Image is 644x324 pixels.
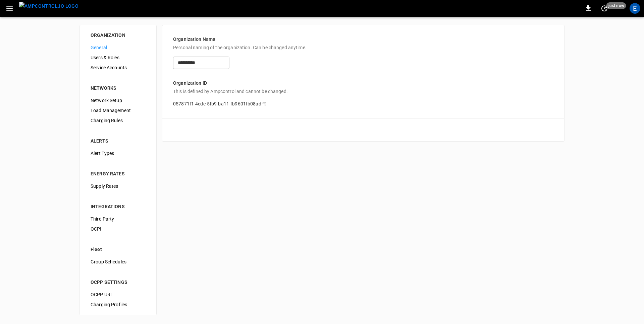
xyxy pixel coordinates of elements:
div: Fleet [91,246,146,253]
span: OCPP URL [91,291,146,298]
div: Charging Profiles [85,300,151,310]
div: Third Party [85,214,151,224]
span: Alert Types [91,150,146,157]
span: Supply Rates [91,183,146,190]
div: Alert Types [85,148,151,158]
span: Group Schedules [91,258,146,265]
div: General [85,43,151,53]
span: OCPI [91,226,146,233]
div: OCPP SETTINGS [91,279,146,286]
img: ampcontrol.io logo [19,2,78,10]
span: just now [606,2,626,9]
div: OCPI [85,224,151,234]
div: OCPP URL [85,290,151,300]
p: Organization Name [173,36,553,43]
div: ORGANIZATION [91,32,146,38]
div: Group Schedules [85,257,151,267]
div: Load Management [85,105,151,115]
div: copy [261,100,268,108]
div: Charging Rules [85,115,151,126]
span: General [91,44,146,51]
div: ENERGY RATES [91,170,146,177]
span: Third Party [91,216,146,223]
span: Charging Rules [91,117,146,124]
p: Personal naming of the organization. Can be changed anytime. [173,44,553,51]
span: Charging Profiles [91,301,146,308]
span: Service Accounts [91,64,146,71]
span: Load Management [91,107,146,114]
div: INTEGRATIONS [91,203,146,210]
p: Organization ID [173,80,553,87]
span: Network Setup [91,97,146,104]
p: 057871f1-4edc-5fb9-ba11-fb9601fb08ad [173,100,261,107]
p: This is defined by Ampcontrol and cannot be changed. [173,88,553,95]
button: set refresh interval [599,3,610,14]
div: ALERTS [91,138,146,144]
div: Supply Rates [85,181,151,191]
span: Users & Roles [91,54,146,61]
div: profile-icon [630,3,640,14]
div: NETWORKS [91,85,146,91]
div: Users & Roles [85,53,151,63]
div: Service Accounts [85,63,151,73]
div: Network Setup [85,95,151,105]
